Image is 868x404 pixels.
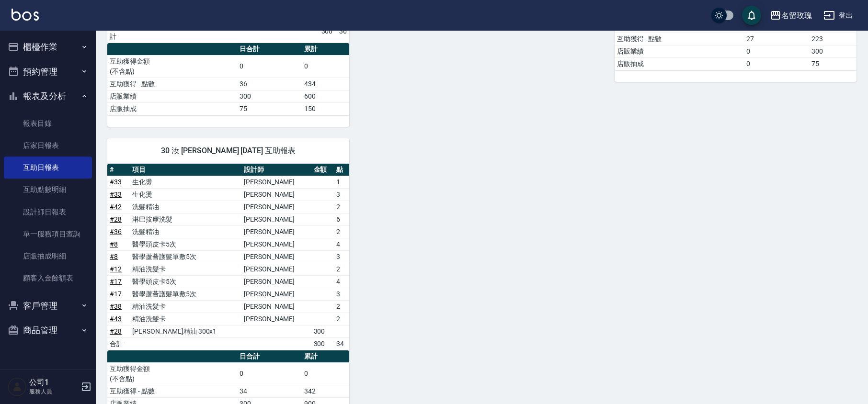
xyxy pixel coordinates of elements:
[241,300,311,313] td: [PERSON_NAME]
[107,102,237,115] td: 店販抽成
[615,45,744,57] td: 店販業績
[4,293,92,318] button: 客戶管理
[744,57,809,70] td: 0
[241,188,311,201] td: [PERSON_NAME]
[615,33,744,45] td: 互助獲得 - 點數
[820,7,857,24] button: 登出
[241,201,311,213] td: [PERSON_NAME]
[237,102,302,115] td: 75
[4,34,92,59] button: 櫃檯作業
[4,59,92,84] button: 預約管理
[130,188,241,201] td: 生化燙
[241,164,311,176] th: 設計師
[241,275,311,288] td: [PERSON_NAME]
[334,275,349,288] td: 4
[110,228,122,236] a: #36
[237,385,302,397] td: 34
[334,213,349,225] td: 6
[334,164,349,176] th: 點
[742,6,761,25] button: save
[4,135,92,157] a: 店家日報表
[110,290,122,298] a: #17
[241,313,311,325] td: [PERSON_NAME]
[107,43,349,115] table: a dense table
[334,337,349,350] td: 34
[107,337,130,350] td: 合計
[107,90,237,102] td: 店販業績
[809,33,857,45] td: 223
[241,213,311,225] td: [PERSON_NAME]
[110,191,122,198] a: #33
[130,313,241,325] td: 精油洗髮卡
[334,188,349,201] td: 3
[130,213,241,225] td: 淋巴按摩洗髮
[110,327,122,335] a: #28
[107,20,126,43] td: 合計
[311,337,334,350] td: 300
[4,179,92,201] a: 互助點數明細
[29,378,78,387] h5: 公司1
[4,245,92,267] a: 店販抽成明細
[237,78,302,90] td: 36
[334,201,349,213] td: 2
[237,55,302,78] td: 0
[8,377,27,396] img: Person
[302,350,349,363] th: 累計
[107,164,130,176] th: #
[130,238,241,250] td: 醫學頭皮卡5次
[110,303,122,310] a: #38
[4,84,92,109] button: 報表及分析
[130,201,241,213] td: 洗髮精油
[241,176,311,188] td: [PERSON_NAME]
[130,275,241,288] td: 醫學頭皮卡5次
[4,157,92,179] a: 互助日報表
[241,288,311,300] td: [PERSON_NAME]
[130,225,241,238] td: 洗髮精油
[110,203,122,211] a: #42
[766,6,816,25] button: 名留玫瑰
[107,78,237,90] td: 互助獲得 - 點數
[130,300,241,313] td: 精油洗髮卡
[237,43,302,56] th: 日合計
[302,362,349,385] td: 0
[334,313,349,325] td: 2
[241,238,311,250] td: [PERSON_NAME]
[4,223,92,245] a: 單一服務項目查詢
[334,176,349,188] td: 1
[781,10,812,22] div: 名留玫瑰
[334,263,349,275] td: 2
[29,387,78,396] p: 服務人員
[334,225,349,238] td: 2
[237,90,302,102] td: 300
[130,250,241,263] td: 醫學蘆薈護髮單敷5次
[110,315,122,323] a: #43
[107,55,237,78] td: 互助獲得金額 (不含點)
[4,112,92,135] a: 報表目錄
[615,57,744,70] td: 店販抽成
[334,288,349,300] td: 3
[107,385,237,397] td: 互助獲得 - 點數
[110,265,122,273] a: #12
[4,318,92,343] button: 商品管理
[809,57,857,70] td: 75
[110,253,118,260] a: #8
[110,178,122,186] a: #33
[237,350,302,363] th: 日合計
[334,238,349,250] td: 4
[334,250,349,263] td: 3
[302,385,349,397] td: 342
[334,300,349,313] td: 2
[809,45,857,57] td: 300
[302,55,349,78] td: 0
[744,33,809,45] td: 27
[241,225,311,238] td: [PERSON_NAME]
[302,102,349,115] td: 150
[311,325,334,337] td: 300
[110,240,118,248] a: #8
[130,288,241,300] td: 醫學蘆薈護髮單敷5次
[4,267,92,289] a: 顧客入金餘額表
[241,250,311,263] td: [PERSON_NAME]
[302,78,349,90] td: 434
[107,362,237,385] td: 互助獲得金額 (不含點)
[130,164,241,176] th: 項目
